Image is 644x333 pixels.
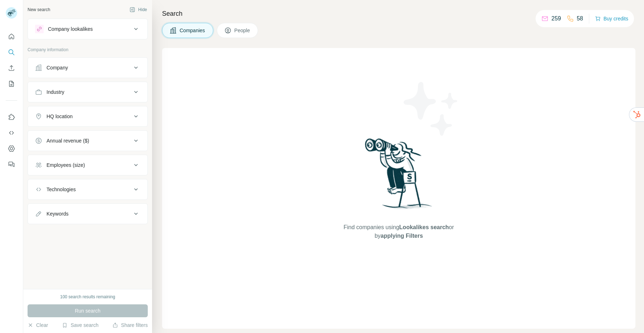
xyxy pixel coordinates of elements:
[28,156,147,174] button: Employees (size)
[28,83,147,101] button: Industry
[381,233,423,239] span: applying Filters
[47,88,64,96] div: Industry
[28,47,148,53] p: Company information
[28,20,147,38] button: Company lookalikes
[28,59,147,76] button: Company
[47,186,76,193] div: Technologies
[47,137,89,144] div: Annual revenue ($)
[595,14,628,24] button: Buy credits
[28,108,147,125] button: HQ location
[47,113,73,120] div: HQ location
[47,161,85,169] div: Employees (size)
[28,181,147,198] button: Technologies
[6,62,17,74] button: Enrich CSV
[577,14,583,23] p: 58
[6,126,17,139] button: Use Surfe API
[62,322,98,329] button: Save search
[28,322,48,329] button: Clear
[180,27,206,34] span: Companies
[6,142,17,155] button: Dashboard
[6,111,17,124] button: Use Surfe on LinkedIn
[112,322,148,329] button: Share filters
[399,77,463,141] img: Surfe Illustration - Stars
[6,30,17,43] button: Quick start
[48,25,93,33] div: Company lookalikes
[47,210,68,217] div: Keywords
[125,4,152,15] button: Hide
[234,27,251,34] span: People
[399,224,449,230] span: Lookalikes search
[162,9,635,19] h4: Search
[6,158,17,171] button: Feedback
[6,46,17,59] button: Search
[6,77,17,90] button: My lists
[28,205,147,222] button: Keywords
[341,223,456,240] span: Find companies using or by
[362,136,436,216] img: Surfe Illustration - Woman searching with binoculars
[47,64,68,71] div: Company
[551,14,561,23] p: 259
[60,294,115,300] div: 100 search results remaining
[28,132,147,149] button: Annual revenue ($)
[28,6,50,13] div: New search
